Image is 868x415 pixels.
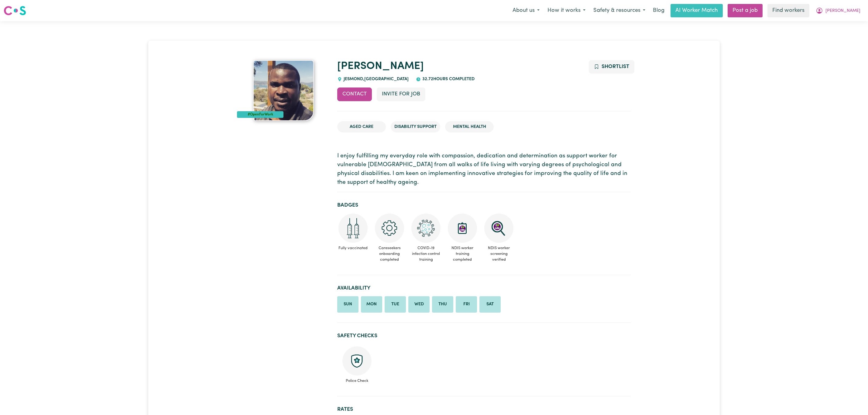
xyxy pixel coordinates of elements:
h2: Rates [337,406,631,413]
img: CS Academy: Careseekers Onboarding course completed [375,214,404,243]
p: I enjoy fulfilling my everyday role with compassion, dedication and determination as support work... [337,152,631,187]
span: NDIS worker screening verified [483,243,515,265]
li: Aged Care [337,121,386,133]
li: Disability Support [391,121,440,133]
a: Christopher's profile picture'#OpenForWork [237,60,330,121]
img: Care and support worker has received 2 doses of COVID-19 vaccine [338,214,368,243]
a: Careseekers logo [4,4,26,18]
li: Available on Wednesday [408,296,430,313]
span: Careseekers onboarding completed [374,243,405,265]
button: Safety & resources [589,4,649,17]
a: [PERSON_NAME] [337,61,424,72]
img: Careseekers logo [4,5,26,16]
button: My Account [812,4,864,17]
h2: Availability [337,285,631,291]
li: Available on Friday [456,296,477,313]
span: Fully vaccinated [337,243,369,253]
span: Shortlist [602,64,629,69]
span: COVID-19 infection control training [410,243,442,265]
img: Police check [342,346,372,376]
img: CS Academy: COVID-19 Infection Control Training course completed [411,214,441,243]
li: Available on Sunday [337,296,359,313]
li: Available on Tuesday [385,296,406,313]
a: Blog [649,4,668,17]
li: Available on Saturday [479,296,501,313]
button: Add to shortlist [589,60,635,74]
a: Post a job [728,4,763,17]
li: Available on Thursday [432,296,453,313]
a: Find workers [767,4,809,17]
h2: Safety Checks [337,333,631,339]
li: Mental Health [445,121,494,133]
img: Christopher [253,60,314,121]
button: How it works [544,4,589,17]
span: 32.72 hours completed [421,77,475,81]
img: NDIS Worker Screening Verified [484,214,513,243]
h2: Badges [337,202,631,208]
img: CS Academy: Introduction to NDIS Worker Training course completed [448,214,477,243]
button: Contact [337,87,372,101]
a: AI Worker Match [671,4,723,17]
div: #OpenForWork [237,111,283,118]
span: JESMOND , [GEOGRAPHIC_DATA] [342,77,409,81]
button: Invite for Job [377,87,425,101]
li: Available on Monday [361,296,382,313]
span: [PERSON_NAME] [825,8,860,14]
span: NDIS worker training completed [447,243,478,265]
span: Police Check [342,376,372,384]
button: About us [509,4,544,17]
